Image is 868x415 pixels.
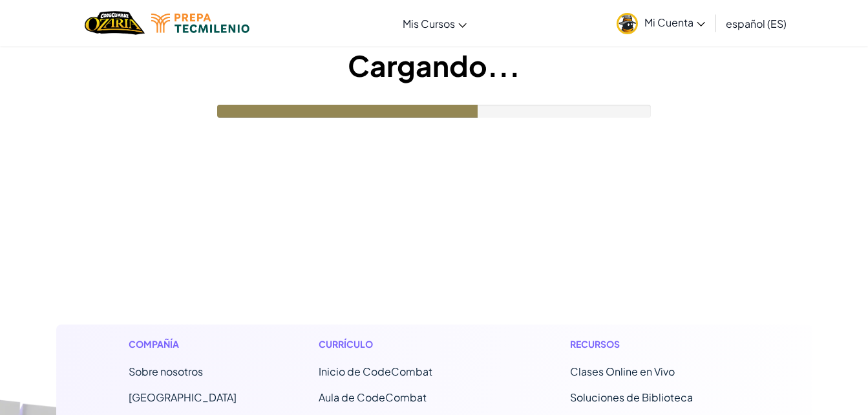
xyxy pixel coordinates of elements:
a: español (ES) [719,6,793,41]
img: Tecmilenio logo [151,14,249,33]
a: Aula de CodeCombat [319,390,427,404]
a: Clases Online en Vivo [570,365,675,378]
a: Mi Cuenta [610,3,712,43]
h1: Currículo [319,337,489,351]
span: Inicio de CodeCombat [319,365,432,378]
span: Mis Cursos [403,17,455,30]
a: Ozaria by CodeCombat logo [85,10,145,36]
a: [GEOGRAPHIC_DATA] [129,390,237,404]
img: avatar [617,13,638,34]
span: español (ES) [726,17,787,30]
span: Mi Cuenta [644,16,705,29]
a: Sobre nosotros [129,365,203,378]
a: Soluciones de Biblioteca [570,390,693,404]
a: Mis Cursos [396,6,473,41]
h1: Recursos [570,337,740,351]
img: Home [85,10,145,36]
h1: Compañía [129,337,237,351]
